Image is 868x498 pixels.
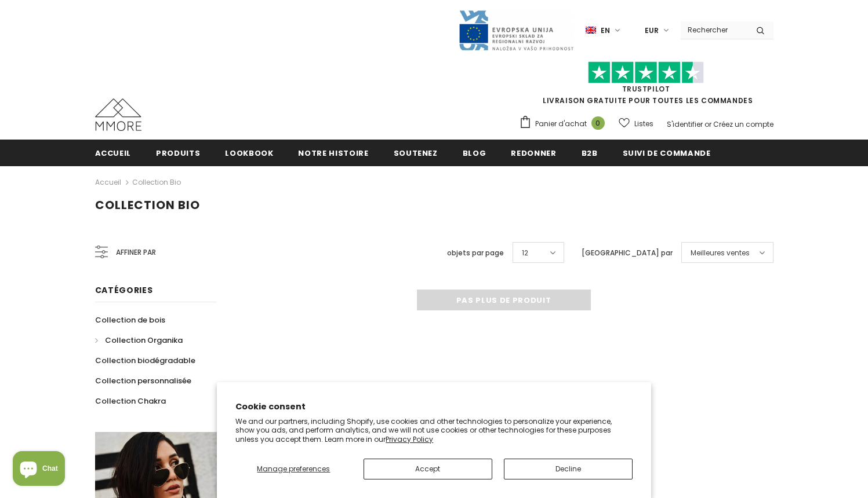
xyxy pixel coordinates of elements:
a: soutenez [394,140,438,166]
a: Créez un compte [713,119,773,129]
inbox-online-store-chat: Shopify online store chat [9,451,68,489]
label: objets par page [447,247,504,259]
span: Collection Chakra [95,396,166,407]
button: Manage preferences [235,459,351,479]
a: Collection de bois [95,310,165,330]
a: Collection biodégradable [95,350,195,371]
span: Redonner [511,148,556,159]
span: Collection biodégradable [95,355,195,366]
img: Cas MMORE [95,98,141,131]
span: Produits [156,148,200,159]
a: Redonner [511,140,556,166]
a: Accueil [95,140,132,166]
img: i-lang-1.png [586,25,596,35]
img: Javni Razpis [458,9,574,52]
span: Collection Organika [105,335,183,346]
span: Notre histoire [298,148,368,159]
span: Collection Bio [95,197,200,213]
span: en [601,25,610,36]
span: 12 [522,247,528,259]
a: Privacy Policy [386,434,433,444]
a: Lookbook [225,140,273,166]
span: Accueil [95,148,132,159]
a: Collection Chakra [95,391,166,411]
a: B2B [582,140,598,166]
span: Affiner par [116,246,156,259]
span: Collection de bois [95,314,165,325]
a: Listes [619,113,653,134]
span: Manage preferences [257,464,330,474]
a: Produits [156,140,200,166]
a: Suivi de commande [623,140,711,166]
span: Meilleures ventes [691,247,750,259]
a: Collection Bio [132,177,181,187]
span: Collection personnalisée [95,375,191,386]
label: [GEOGRAPHIC_DATA] par [582,247,673,259]
span: or [704,119,711,129]
a: Panier d'achat 0 [519,115,611,133]
a: Notre histoire [298,140,368,166]
p: We and our partners, including Shopify, use cookies and other technologies to personalize your ex... [235,417,633,444]
span: Panier d'achat [535,118,587,130]
span: soutenez [394,148,438,159]
a: TrustPilot [622,84,670,94]
span: 0 [591,116,605,130]
span: LIVRAISON GRATUITE POUR TOUTES LES COMMANDES [519,67,773,105]
a: Accueil [95,175,121,189]
a: Collection personnalisée [95,371,191,391]
h2: Cookie consent [235,401,633,413]
span: EUR [645,25,659,36]
span: Catégories [95,284,153,296]
a: Collection Organika [95,330,183,350]
a: S'identifier [667,119,703,129]
img: Faites confiance aux étoiles pilotes [588,61,704,84]
input: Search Site [681,21,747,38]
a: Blog [463,140,486,166]
span: Blog [463,148,486,159]
span: Lookbook [225,148,273,159]
span: B2B [582,148,598,159]
button: Accept [364,459,492,479]
span: Listes [634,118,653,130]
a: Javni Razpis [458,25,574,35]
button: Decline [504,459,633,479]
span: Suivi de commande [623,148,711,159]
